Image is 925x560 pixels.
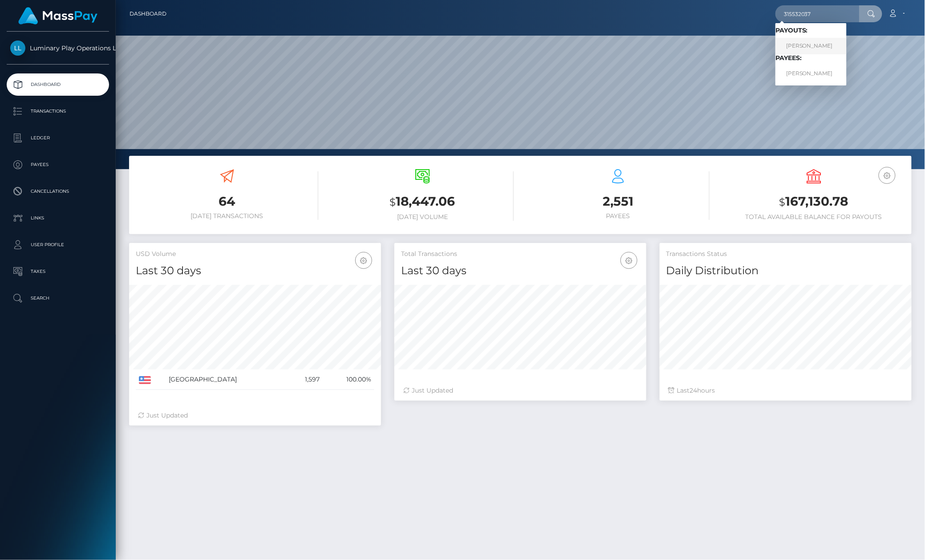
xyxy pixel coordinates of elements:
a: Transactions [7,100,109,122]
img: US.png [139,376,151,384]
span: Luminary Play Operations Limited [7,44,109,52]
a: Ledger [7,127,109,149]
p: Cancellations [10,185,105,198]
h3: 18,447.06 [332,193,514,211]
p: Payees [10,158,105,171]
p: Transactions [10,105,105,118]
h5: USD Volume [136,250,374,259]
h5: Total Transactions [401,250,640,259]
p: User Profile [10,238,105,252]
img: MassPay Logo [18,7,97,24]
input: Search... [775,5,859,22]
td: [GEOGRAPHIC_DATA] [166,369,288,390]
img: Luminary Play Operations Limited [10,41,25,56]
td: 100.00% [323,369,374,390]
td: 1,597 [288,369,323,390]
a: Cancellations [7,180,109,203]
h6: Payees: [775,54,847,62]
h4: Last 30 days [401,263,640,279]
h5: Transactions Status [666,250,905,259]
h6: [DATE] Volume [332,213,514,221]
h4: Daily Distribution [666,263,905,279]
div: Last hours [669,386,903,395]
p: Taxes [10,265,105,278]
a: Payees [7,154,109,176]
p: Search [10,292,105,305]
a: Dashboard [130,4,166,23]
small: $ [390,196,396,208]
p: Links [10,211,105,225]
h6: Total Available Balance for Payouts [723,213,905,221]
a: Search [7,287,109,309]
h6: [DATE] Transactions [136,212,318,220]
p: Ledger [10,131,105,145]
a: User Profile [7,234,109,256]
a: Taxes [7,260,109,283]
a: Dashboard [7,73,109,96]
a: [PERSON_NAME] [775,65,847,82]
small: $ [779,196,786,208]
h3: 167,130.78 [723,193,905,211]
h4: Last 30 days [136,263,374,279]
div: Just Updated [138,411,372,420]
span: 24 [690,386,698,394]
div: Just Updated [403,386,637,395]
a: Links [7,207,109,229]
p: Dashboard [10,78,105,91]
h6: Payees [527,212,710,220]
a: [PERSON_NAME] [775,38,847,54]
h3: 2,551 [527,193,710,210]
h6: Payouts: [775,27,847,34]
h3: 64 [136,193,318,210]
